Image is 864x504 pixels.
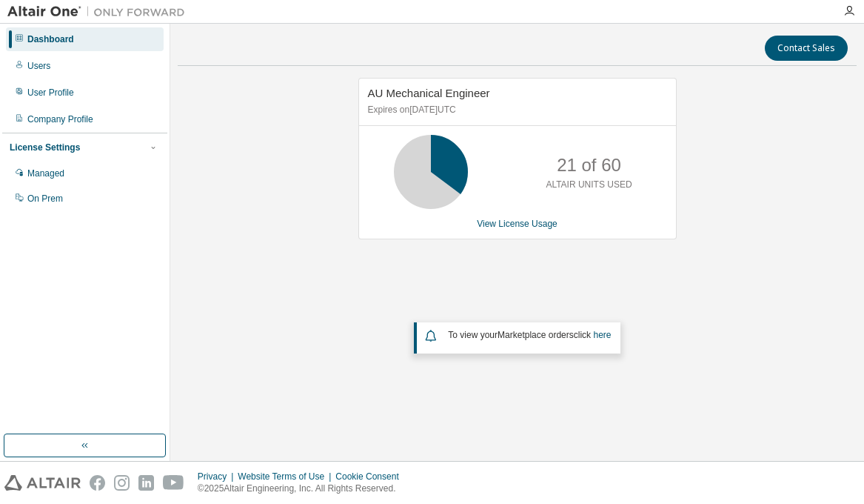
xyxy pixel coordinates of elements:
[27,113,93,125] div: Company Profile
[27,168,64,179] div: Managed
[335,471,407,483] div: Cookie Consent
[765,36,848,61] button: Contact Sales
[7,4,192,19] img: Altair One
[546,179,632,191] p: ALTAIR UNITS USED
[593,330,611,340] a: here
[477,219,557,229] a: View License Usage
[90,475,105,491] img: facebook.svg
[114,475,130,491] img: instagram.svg
[368,87,490,99] span: AU Mechanical Engineer
[27,33,74,45] div: Dashboard
[27,193,63,205] div: On Prem
[27,87,74,99] div: User Profile
[10,142,80,153] div: License Settings
[138,475,154,491] img: linkedin.svg
[238,471,335,483] div: Website Terms of Use
[448,330,611,340] span: To view your click
[368,104,663,116] p: Expires on [DATE] UTC
[4,475,81,491] img: altair_logo.svg
[163,475,184,491] img: youtube.svg
[557,153,621,178] p: 21 of 60
[198,471,238,483] div: Privacy
[198,483,408,495] p: © 2025 Altair Engineering, Inc. All Rights Reserved.
[498,330,574,340] em: Marketplace orders
[27,60,50,72] div: Users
